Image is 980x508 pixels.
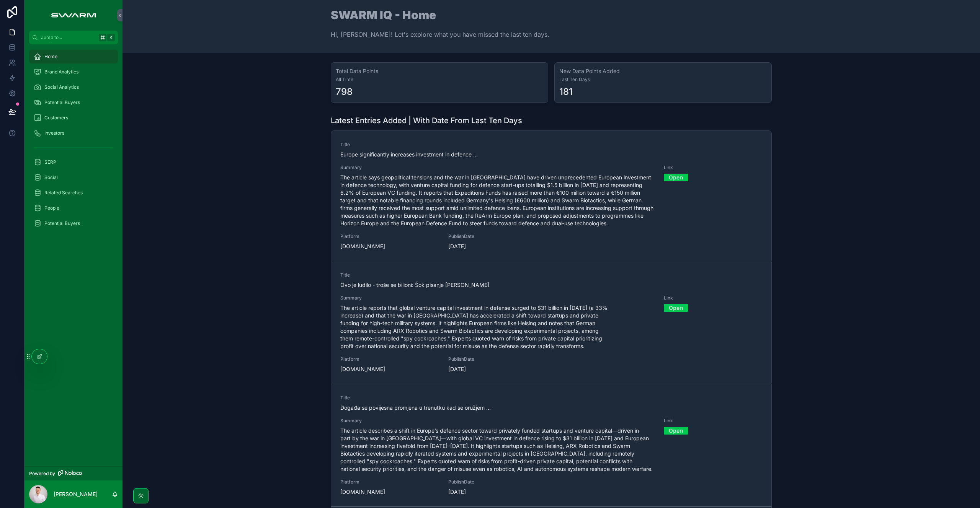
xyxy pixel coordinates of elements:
[44,54,57,60] span: Home
[44,99,80,106] span: Potential Buyers
[47,9,100,21] img: App logo
[664,425,688,436] a: Open
[29,186,118,200] a: Related Searches
[24,466,122,480] a: Powered by
[340,243,439,250] span: [DOMAIN_NAME]
[340,395,762,401] span: Title
[340,304,655,350] span: The article reports that global venture capital investment in defense surged to $31 billion in [D...
[29,65,118,79] a: Brand Analytics
[41,34,96,41] span: Jump to...
[340,427,655,473] span: The article describes a shift in Europe’s defence sector toward privately funded startups and ven...
[331,131,771,261] a: TitleEurope significantly increases investment in defence ...SummaryThe article says geopolitical...
[29,155,118,169] a: SERP
[448,356,547,362] span: PublishDate
[108,34,114,41] span: K
[24,44,122,240] div: scrollable content
[331,30,549,39] p: Hi, [PERSON_NAME]! Let's explore what you have missed the last ten days.
[44,205,59,211] span: People
[54,490,98,498] p: [PERSON_NAME]
[448,243,547,250] span: [DATE]
[340,151,762,158] span: Europe significantly increases investment in defence ...
[340,404,762,412] span: Događa se povijesna promjena u trenutku kad se oružjem ...
[448,488,547,496] span: [DATE]
[44,69,78,75] span: Brand Analytics
[44,130,64,136] span: Investors
[340,365,439,373] span: [DOMAIN_NAME]
[559,77,767,83] span: Last Ten Days
[44,115,68,121] span: Customers
[340,295,655,301] span: Summary
[29,126,118,140] a: Investors
[44,159,56,165] span: SERP
[29,96,118,109] a: Potential Buyers
[340,174,655,227] span: The article says geopolitical tensions and the war in [GEOGRAPHIC_DATA] have driven unprecedented...
[664,302,688,314] a: Open
[340,356,439,362] span: Platform
[340,479,439,485] span: Platform
[44,190,83,196] span: Related Searches
[29,31,118,44] button: Jump to...K
[331,115,522,126] h1: Latest Entries Added | With Date From Last Ten Days
[664,171,688,183] a: Open
[29,201,118,215] a: People
[29,80,118,94] a: Social Analytics
[559,67,767,75] h3: New Data Points Added
[340,272,762,278] span: Title
[331,384,771,507] a: TitleDogađa se povijesna promjena u trenutku kad se oružjem ...SummaryThe article describes a shi...
[664,418,763,424] span: Link
[664,164,763,171] span: Link
[29,217,118,230] a: Potential Buyers
[559,86,573,98] div: 181
[448,233,547,239] span: PublishDate
[448,365,547,373] span: [DATE]
[331,9,549,21] h1: SWARM IQ - Home
[44,84,79,90] span: Social Analytics
[44,220,80,226] span: Potential Buyers
[336,67,543,75] h3: Total Data Points
[29,111,118,125] a: Customers
[336,86,353,98] div: 798
[44,174,58,181] span: Social
[331,261,771,384] a: TitleOvo je ludilo - troše se bilioni: Šok pisanje [PERSON_NAME]SummaryThe article reports that g...
[340,418,655,424] span: Summary
[29,50,118,63] a: Home
[340,281,762,289] span: Ovo je ludilo - troše se bilioni: Šok pisanje [PERSON_NAME]
[340,142,762,148] span: Title
[336,77,543,83] span: All Time
[29,171,118,184] a: Social
[340,488,439,496] span: [DOMAIN_NAME]
[340,233,439,239] span: Platform
[664,295,763,301] span: Link
[29,471,55,477] span: Powered by
[340,164,655,171] span: Summary
[448,479,547,485] span: PublishDate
